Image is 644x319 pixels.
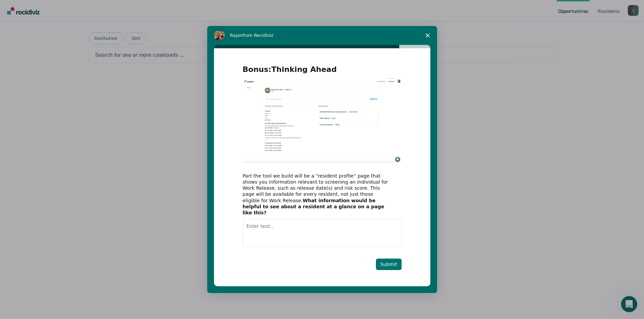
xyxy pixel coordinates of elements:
button: Submit [376,259,402,270]
div: Part the tool we build will be a “resident profile” page that shows you information relevant to s... [243,173,391,216]
b: Thinking Ahead [271,65,337,74]
span: Close survey [418,26,437,45]
b: What information would be helpful to see about a resident at a glance on a page like this? [243,198,384,215]
h2: Bonus: [243,64,402,78]
img: Profile image for Rajan [214,30,225,41]
span: Rajan [230,33,243,38]
textarea: Enter text... [243,219,402,247]
span: from Recidiviz [242,33,273,38]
